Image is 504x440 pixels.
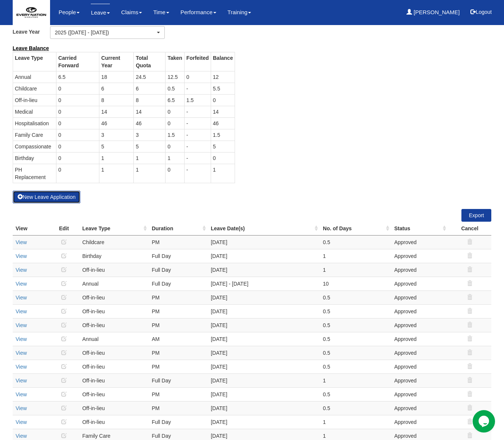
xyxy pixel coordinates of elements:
td: Approved [391,387,448,401]
td: Off-in-lieu [79,290,149,304]
td: Off-in-lieu [79,373,149,387]
td: Birthday [13,152,56,164]
td: 8 [99,94,134,106]
td: 0 [56,141,99,152]
a: Training [228,4,251,21]
a: View [16,336,27,342]
td: 6 [99,83,134,94]
button: New Leave Application [13,191,81,203]
td: Off-in-lieu [79,263,149,277]
td: Full Day [149,249,208,263]
td: PM [149,401,208,415]
td: - [184,164,211,183]
td: Off-in-lieu [79,415,149,429]
td: 6 [134,83,166,94]
td: 0 [56,152,99,164]
td: [DATE] [208,304,320,318]
td: 0 [166,106,184,117]
td: 0 [56,83,99,94]
td: Hospitalisation [13,117,56,129]
td: - [184,129,211,141]
td: Approved [391,304,448,318]
td: 0.5 [320,235,391,249]
td: 46 [134,117,166,129]
td: 12 [211,71,235,83]
a: View [16,350,27,356]
td: [DATE] [208,415,320,429]
td: Full Day [149,263,208,277]
td: 1 [99,164,134,183]
td: 5.5 [211,83,235,94]
td: 3 [134,129,166,141]
button: Logout [465,3,497,21]
td: PM [149,318,208,332]
td: 3 [99,129,134,141]
td: Approved [391,277,448,290]
td: 0.5 [320,318,391,332]
td: 24.5 [134,71,166,83]
th: No. of Days : activate to sort column ascending [320,222,391,236]
button: 2025 ([DATE] - [DATE]) [50,26,165,39]
a: View [16,433,27,439]
td: Approved [391,263,448,277]
td: 0 [211,152,235,164]
td: PM [149,387,208,401]
th: Status : activate to sort column ascending [391,222,448,236]
td: [DATE] [208,387,320,401]
a: Claims [121,4,142,21]
td: 0 [56,117,99,129]
td: Approved [391,346,448,360]
td: 46 [99,117,134,129]
td: Childcare [79,235,149,249]
td: 0.5 [320,346,391,360]
td: 0.5 [320,401,391,415]
td: Off-in-lieu [79,304,149,318]
a: View [16,267,27,273]
a: Performance [180,4,216,21]
td: 0.5 [320,387,391,401]
a: View [16,378,27,384]
a: View [16,253,27,259]
td: Approved [391,249,448,263]
td: Approved [391,290,448,304]
td: Annual [79,332,149,346]
td: Full Day [149,373,208,387]
td: 0.5 [320,304,391,318]
td: [DATE] [208,360,320,373]
a: View [16,281,27,287]
div: 2025 ([DATE] - [DATE]) [55,29,155,36]
a: View [16,364,27,370]
a: View [16,405,27,411]
td: 14 [211,106,235,117]
td: 1 [320,263,391,277]
td: 1.5 [184,94,211,106]
td: 14 [134,106,166,117]
td: [DATE] [208,290,320,304]
td: Approved [391,415,448,429]
th: Leave Type : activate to sort column ascending [79,222,149,236]
td: 1 [320,415,391,429]
b: Leave Balance [13,45,49,51]
a: People [59,4,80,21]
td: 1 [211,164,235,183]
td: [DATE] [208,332,320,346]
td: Full Day [149,277,208,290]
td: 12.5 [166,71,184,83]
td: Annual [79,277,149,290]
td: Family Care [13,129,56,141]
td: 0 [56,164,99,183]
td: 0 [56,106,99,117]
td: [DATE] - [DATE] [208,277,320,290]
label: Leave Year [13,26,50,37]
th: Edit [49,222,79,236]
td: 5 [134,141,166,152]
iframe: chat widget [473,410,497,433]
th: Total Quota [134,52,166,71]
td: Off-in-lieu [79,318,149,332]
td: 1 [99,152,134,164]
td: - [184,83,211,94]
th: Cancel [448,222,491,236]
td: 1 [134,164,166,183]
td: 0 [166,117,184,129]
td: - [184,141,211,152]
